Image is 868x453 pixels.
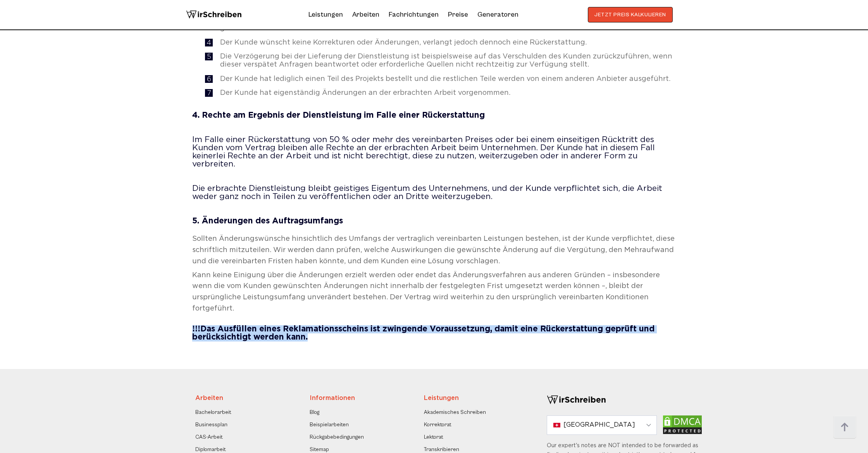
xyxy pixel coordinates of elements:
[477,9,518,21] a: Generatoren
[833,416,856,439] img: button top
[220,90,510,96] span: Der Kunde hat eigenständig Änderungen an der erbrachten Arbeit vorgenommen.
[192,185,662,200] span: Die erbrachte Dienstleistung bleibt geistiges Eigentum des Unternehmens, und der Kunde verpflicht...
[192,272,660,312] span: Kann keine Einigung über die Änderungen erzielt werden oder endet das Änderungsverfahren aus ande...
[195,420,227,429] a: Businessplan
[424,420,451,429] a: Korrektorat
[192,326,200,333] b: !!!
[220,76,670,82] span: Der Kunde hat lediglich einen Teil des Projekts bestellt und die restlichen Teile werden von eine...
[195,408,231,417] a: Bachelorarbeit
[192,136,655,168] span: Im Falle einer Rückerstattung von 50 % oder mehr des vereinbarten Preises oder bei einem einseiti...
[310,408,319,417] a: Blog
[220,53,672,68] span: Die Verzögerung bei der Lieferung der Dienstleistung ist beispielsweise auf das Verschulden des K...
[389,9,439,21] a: Fachrichtungen
[563,420,635,430] span: [GEOGRAPHIC_DATA]
[220,17,647,31] span: Die erbrachte Dienstleistung entspricht den vereinbarten Qualitätsstandards und wurde innerhalb d...
[588,7,673,22] button: JETZT PREIS KALKULIEREN
[424,408,486,417] a: Akademisches Schreiben
[192,236,675,264] span: Sollten Änderungswünsche hinsichtlich des Umfangs der vertraglich vereinbarten Leistungen bestehe...
[220,39,587,46] span: Der Kunde wünscht keine Korrekturen oder Änderungen, verlangt jedoch dennoch eine Rückerstattung.
[192,326,654,341] b: Das Ausfüllen eines Reklamationsscheins ist zwingende Voraussetzung, damit eine Rückerstattung ge...
[448,10,468,19] a: Preise
[186,7,242,22] img: logo wirschreiben
[310,420,349,429] a: Beispielarbeiten
[192,218,343,225] b: 5. Änderungen des Auftragsumfangs
[352,9,379,21] a: Arbeiten
[547,394,606,406] img: logo-footer
[424,432,443,442] a: Lektorat
[195,432,223,442] a: CAS-Arbeit
[424,394,531,403] div: Leistungen
[308,9,343,21] a: Leistungen
[663,415,702,434] img: dmca
[310,432,364,442] a: Rückgabebedingungen
[192,112,485,119] b: 4. Rechte am Ergebnis der Dienstleistung im Falle einer Rückerstattung
[195,394,303,403] div: Arbeiten
[310,394,417,403] div: Informationen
